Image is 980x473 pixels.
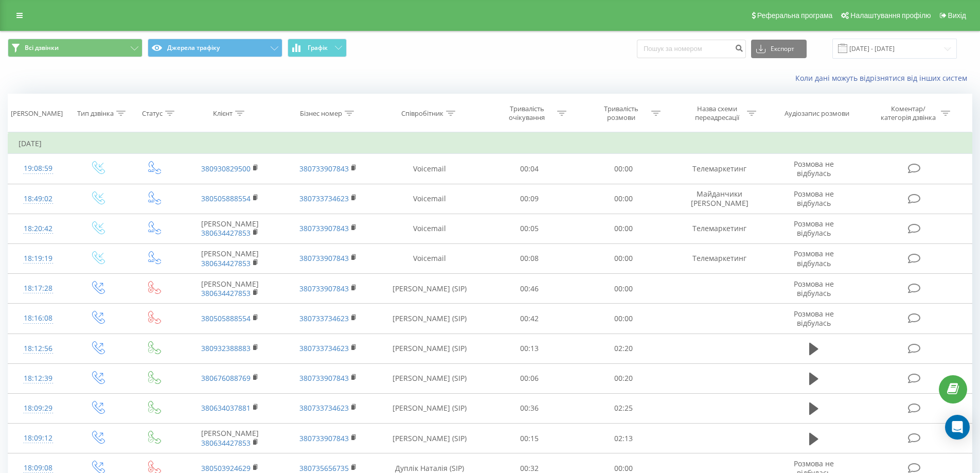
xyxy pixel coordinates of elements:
[19,189,58,209] div: 18:49:02
[794,279,834,298] span: Розмова не відбулась
[794,159,834,178] span: Розмова не відбулась
[577,243,671,273] td: 00:00
[377,214,483,243] td: Voicemail
[201,373,251,383] a: 380676088769
[577,154,671,184] td: 00:00
[213,109,233,118] div: Клієнт
[483,214,577,243] td: 00:05
[181,424,279,453] td: [PERSON_NAME]
[299,253,349,263] a: 380733907843
[757,11,833,20] span: Реферальна програма
[850,11,931,20] span: Налаштування профілю
[201,343,251,353] a: 380932388883
[637,40,746,58] input: Пошук за номером
[142,109,163,118] div: Статус
[201,403,251,413] a: 380634037881
[785,109,849,118] div: Аудіозапис розмови
[401,109,443,118] div: Співробітник
[670,154,768,184] td: Телемаркетинг
[19,398,58,418] div: 18:09:29
[181,214,279,243] td: [PERSON_NAME]
[299,313,349,323] a: 380733734623
[377,424,483,453] td: [PERSON_NAME] (SIP)
[19,339,58,359] div: 18:12:56
[945,415,970,440] div: Open Intercom Messenger
[483,363,577,393] td: 00:06
[794,219,834,238] span: Розмова не відбулась
[201,463,251,473] a: 380503924629
[19,249,58,269] div: 18:19:19
[377,304,483,334] td: [PERSON_NAME] (SIP)
[8,133,972,154] td: [DATE]
[11,109,63,118] div: [PERSON_NAME]
[25,44,59,52] span: Всі дзвінки
[878,104,938,122] div: Коментар/категорія дзвінка
[148,39,282,57] button: Джерела трафіку
[201,288,251,298] a: 380634427853
[577,214,671,243] td: 00:00
[377,243,483,273] td: Voicemail
[299,343,349,353] a: 380733734623
[201,228,251,238] a: 380634427853
[19,369,58,389] div: 18:12:39
[19,159,58,179] div: 19:08:59
[299,284,349,293] a: 380733907843
[299,433,349,443] a: 380733907843
[577,334,671,363] td: 02:20
[948,11,966,20] span: Вихід
[19,428,58,448] div: 18:09:12
[19,308,58,328] div: 18:16:08
[299,403,349,413] a: 380733734623
[483,334,577,363] td: 00:13
[483,304,577,334] td: 00:42
[483,393,577,423] td: 00:36
[483,424,577,453] td: 00:15
[377,274,483,304] td: [PERSON_NAME] (SIP)
[299,164,349,173] a: 380733907843
[299,463,349,473] a: 380735656735
[483,274,577,304] td: 00:46
[500,104,555,122] div: Тривалість очікування
[577,184,671,214] td: 00:00
[8,39,142,57] button: Всі дзвінки
[201,313,251,323] a: 380505888554
[377,393,483,423] td: [PERSON_NAME] (SIP)
[19,219,58,239] div: 18:20:42
[300,109,342,118] div: Бізнес номер
[670,184,768,214] td: Майданчики [PERSON_NAME]
[377,363,483,393] td: [PERSON_NAME] (SIP)
[377,154,483,184] td: Voicemail
[201,164,251,173] a: 380930829500
[689,104,744,122] div: Назва схеми переадресації
[181,274,279,304] td: [PERSON_NAME]
[577,393,671,423] td: 02:25
[308,44,328,51] span: Графік
[483,243,577,273] td: 00:08
[594,104,649,122] div: Тривалість розмови
[794,189,834,208] span: Розмова не відбулась
[201,258,251,268] a: 380634427853
[299,223,349,233] a: 380733907843
[794,249,834,268] span: Розмова не відбулась
[670,214,768,243] td: Телемаркетинг
[794,309,834,328] span: Розмова не відбулась
[377,184,483,214] td: Voicemail
[795,73,972,83] a: Коли дані можуть відрізнятися вiд інших систем
[577,304,671,334] td: 00:00
[288,39,347,57] button: Графік
[577,363,671,393] td: 00:20
[201,194,251,203] a: 380505888554
[670,243,768,273] td: Телемаркетинг
[483,154,577,184] td: 00:04
[577,424,671,453] td: 02:13
[181,243,279,273] td: [PERSON_NAME]
[299,194,349,203] a: 380733734623
[299,373,349,383] a: 380733907843
[483,184,577,214] td: 00:09
[19,278,58,299] div: 18:17:28
[77,109,114,118] div: Тип дзвінка
[577,274,671,304] td: 00:00
[751,40,807,58] button: Експорт
[201,438,251,448] a: 380634427853
[377,334,483,363] td: [PERSON_NAME] (SIP)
